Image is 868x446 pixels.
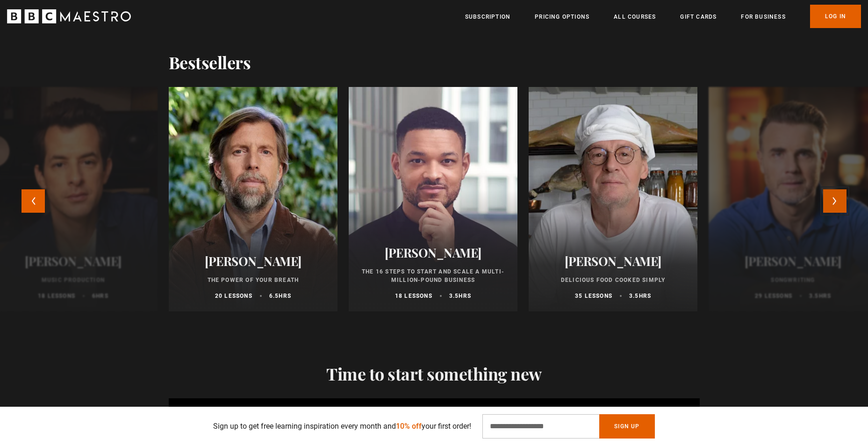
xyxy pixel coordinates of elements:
[7,9,131,23] svg: BBC Maestro
[459,293,471,299] abbr: hrs
[599,414,654,439] button: Sign Up
[540,276,686,284] p: Delicious Food Cooked Simply
[360,245,506,260] h2: [PERSON_NAME]
[614,12,656,22] a: All Courses
[279,293,291,299] abbr: hrs
[720,276,866,284] p: Songwriting
[810,5,861,28] a: Log In
[819,293,832,299] abbr: hrs
[396,422,422,431] span: 10% off
[809,292,831,300] p: 3.5
[639,293,652,299] abbr: hrs
[395,292,432,300] p: 18 lessons
[535,12,589,22] a: Pricing Options
[96,293,108,299] abbr: hrs
[213,421,471,432] p: Sign up to get free learning inspiration every month and your first order!
[575,292,612,300] p: 35 lessons
[540,254,686,268] h2: [PERSON_NAME]
[629,292,651,300] p: 3.5
[215,292,252,300] p: 20 lessons
[449,292,471,300] p: 3.5
[741,12,785,22] a: For business
[180,276,326,284] p: The Power of Your Breath
[92,292,108,300] p: 6
[180,254,326,268] h2: [PERSON_NAME]
[360,267,506,284] p: The 16 Steps to Start and Scale a Multi-Million-Pound Business
[529,87,697,311] a: [PERSON_NAME] Delicious Food Cooked Simply 35 lessons 3.5hrs
[465,5,861,28] nav: Primary
[169,87,337,311] a: [PERSON_NAME] The Power of Your Breath 20 lessons 6.5hrs
[38,292,75,300] p: 18 lessons
[169,52,251,72] h2: Bestsellers
[465,12,510,22] a: Subscription
[720,254,866,268] h2: [PERSON_NAME]
[349,87,517,311] a: [PERSON_NAME] The 16 Steps to Start and Scale a Multi-Million-Pound Business 18 lessons 3.5hrs
[269,292,291,300] p: 6.5
[169,364,700,383] h2: Time to start something new
[755,292,792,300] p: 29 lessons
[680,12,717,22] a: Gift Cards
